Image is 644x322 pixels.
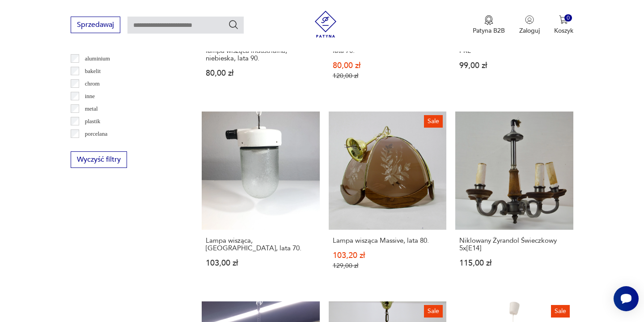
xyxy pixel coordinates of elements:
h3: Lampa, lata 60, [PERSON_NAME], PRL [459,39,569,55]
p: Koszyk [554,26,573,35]
h3: Lampa wisząca, [GEOGRAPHIC_DATA], lata 70. [206,237,315,252]
p: Zaloguj [519,26,540,35]
a: Ikona medaluPatyna B2B [473,15,505,35]
p: metal [85,104,98,114]
p: 99,00 zł [459,62,569,69]
iframe: Smartsupp widget button [614,286,639,311]
p: aluminium [85,54,110,64]
h3: IKEA FOTO proj. L. Centervall – lampa wisząca industrialna, niebieska, lata 90. [206,39,315,62]
p: 129,00 zł [333,262,442,270]
p: inne [85,91,95,101]
p: chrom [85,79,100,89]
a: Niklowany Żyrandol Świeczkowy 5x[E14]Niklowany Żyrandol Świeczkowy 5x[E14]115,00 zł [455,112,573,287]
p: 80,00 zł [206,69,315,77]
p: 120,00 zł [333,72,442,80]
p: 103,00 zł [206,259,315,267]
p: Patyna B2B [473,26,505,35]
h3: Niklowany Żyrandol Świeczkowy 5x[E14] [459,237,569,252]
p: 103,20 zł [333,252,442,259]
p: bakelit [85,66,101,76]
p: porcelana [85,129,108,139]
a: SaleLampa wisząca Massive, lata 80.Lampa wisząca Massive, lata 80.103,20 zł129,00 zł [329,112,446,287]
p: 115,00 zł [459,259,569,267]
p: plastik [85,116,101,126]
div: 0 [564,14,572,22]
button: Szukaj [228,19,239,30]
button: Sprzedawaj [71,17,120,33]
img: Ikonka użytkownika [525,15,534,24]
img: Patyna - sklep z meblami i dekoracjami vintage [312,11,339,38]
h3: Lampa wisząca Ufo, vintage PRL, lata 70. [333,39,442,55]
a: Lampa wisząca, Niemcy, lata 70.Lampa wisząca, [GEOGRAPHIC_DATA], lata 70.103,00 zł [202,112,319,287]
button: Patyna B2B [473,15,505,35]
p: porcelit [85,142,103,151]
a: Sprzedawaj [71,22,120,29]
button: Wyczyść filtry [71,151,127,168]
h3: Lampa wisząca Massive, lata 80. [333,237,442,245]
img: Ikona medalu [484,15,493,25]
p: 80,00 zł [333,62,442,69]
img: Ikona koszyka [559,15,568,24]
button: 0Koszyk [554,15,573,35]
button: Zaloguj [519,15,540,35]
